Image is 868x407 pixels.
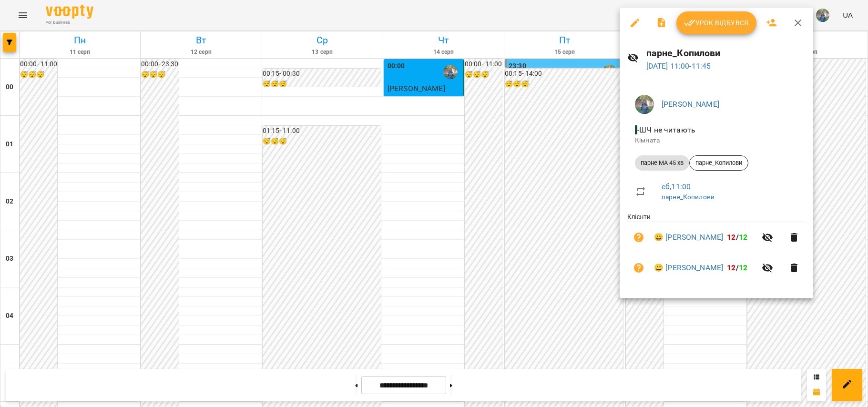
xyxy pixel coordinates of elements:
[635,159,689,167] span: парне МА 45 хв
[739,233,747,242] span: 12
[684,17,749,29] span: Урок відбувся
[727,233,747,242] b: /
[635,95,654,114] img: de1e453bb906a7b44fa35c1e57b3518e.jpg
[635,125,697,134] span: - ШЧ не читають
[654,232,723,243] a: 😀 [PERSON_NAME]
[662,100,719,109] a: [PERSON_NAME]
[739,263,747,272] span: 12
[662,182,691,191] a: сб , 11:00
[727,263,735,272] span: 12
[727,233,735,242] span: 12
[676,11,756,34] button: Урок відбувся
[646,46,806,61] h6: парне_Копилови
[654,262,723,274] a: 😀 [PERSON_NAME]
[627,212,806,286] ul: Клієнти
[635,136,798,145] p: Кімната
[627,226,650,249] button: Візит ще не сплачено. Додати оплату?
[689,155,748,171] div: парне_Копилови
[627,256,650,279] button: Візит ще не сплачено. Додати оплату?
[646,61,711,71] a: [DATE] 11:00-11:45
[662,193,715,201] a: парне_Копилови
[727,263,747,272] b: /
[690,159,748,167] span: парне_Копилови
